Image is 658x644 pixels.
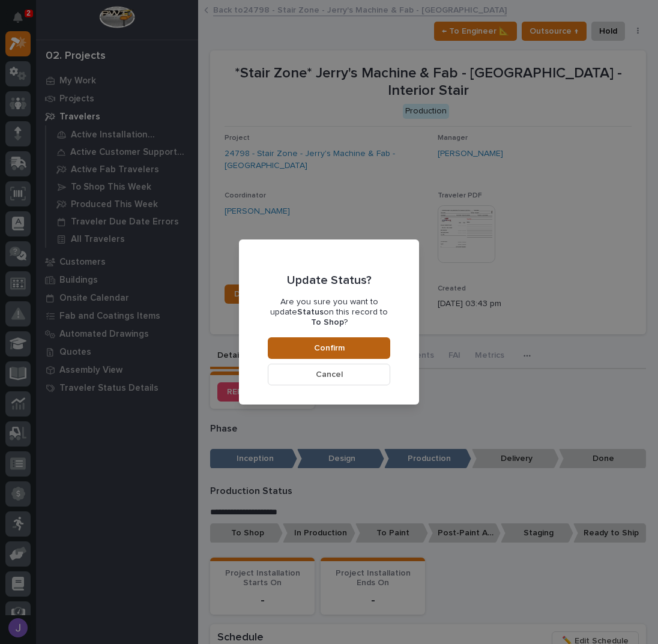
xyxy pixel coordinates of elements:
b: Status [297,308,324,316]
span: Cancel [316,369,343,380]
button: Confirm [268,337,390,359]
p: Update Status? [287,273,372,287]
span: Confirm [314,343,345,354]
button: Cancel [268,364,390,385]
b: To Shop [311,318,344,327]
p: Are you sure you want to update on this record to ? [268,297,390,327]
